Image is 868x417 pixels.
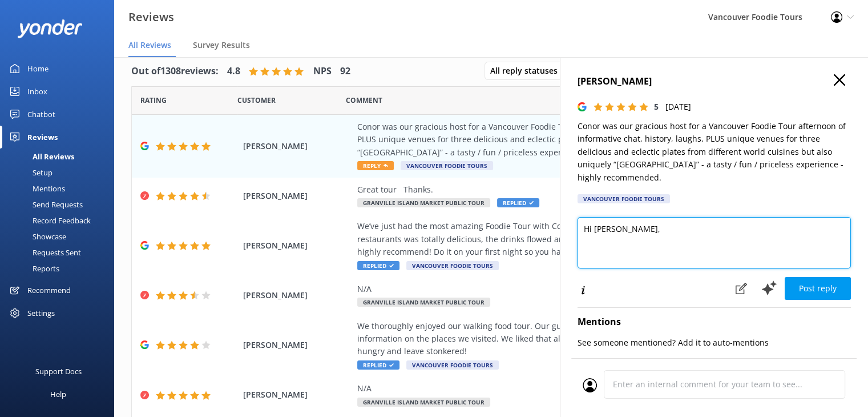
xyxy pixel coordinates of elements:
[140,95,167,106] span: Date
[227,64,240,79] h4: 4.8
[406,360,499,370] span: Vancouver Foodie Tours
[7,260,59,276] div: Reports
[7,228,114,244] a: Showcase
[357,261,399,270] span: Replied
[578,336,851,349] p: See someone mentioned? Add it to auto-mentions
[243,239,352,252] span: [PERSON_NAME]
[665,101,691,113] p: [DATE]
[243,190,352,202] span: [PERSON_NAME]
[50,383,66,406] div: Help
[578,120,851,184] p: Conor was our gracious host for a Vancouver Foodie Tour afternoon of informative chat, history, l...
[27,279,71,302] div: Recommend
[17,19,83,38] img: yonder-white-logo.png
[27,126,58,149] div: Reviews
[27,103,55,126] div: Chatbot
[401,161,493,170] span: Vancouver Foodie Tours
[490,65,564,77] span: All reply statuses
[7,212,91,228] div: Record Feedback
[357,220,773,258] div: We’ve just had the most amazing Foodie Tour with Conor around [GEOGRAPHIC_DATA]. The food at all ...
[7,244,81,260] div: Requests Sent
[7,165,114,181] a: Setup
[7,212,114,228] a: Record Feedback
[357,121,773,159] div: Conor was our gracious host for a Vancouver Foodie Tour afternoon of informative chat, history, l...
[578,194,670,203] div: Vancouver Foodie Tours
[834,74,845,87] button: Close
[346,95,382,106] span: Question
[131,64,219,79] h4: Out of 1308 reviews:
[357,298,490,307] span: Granville Island Market Public Tour
[27,80,47,103] div: Inbox
[578,74,851,89] h4: [PERSON_NAME]
[128,8,174,26] h3: Reviews
[340,64,350,79] h4: 92
[357,398,490,407] span: Granville Island Market Public Tour
[7,244,114,260] a: Requests Sent
[7,181,65,197] div: Mentions
[7,197,83,212] div: Send Requests
[357,360,399,370] span: Replied
[357,161,394,170] span: Reply
[7,260,114,276] a: Reports
[243,339,352,351] span: [PERSON_NAME]
[357,198,490,207] span: Granville Island Market Public Tour
[7,181,114,197] a: Mentions
[357,183,773,196] div: Great tour Thanks.
[357,382,773,395] div: N/A
[243,140,352,153] span: [PERSON_NAME]
[578,315,851,330] h4: Mentions
[7,228,66,244] div: Showcase
[313,64,332,79] h4: NPS
[497,198,539,207] span: Replied
[785,277,851,300] button: Post reply
[7,165,53,181] div: Setup
[406,261,499,270] span: Vancouver Foodie Tours
[193,39,250,51] span: Survey Results
[243,289,352,302] span: [PERSON_NAME]
[654,101,659,112] span: 5
[7,197,114,212] a: Send Requests
[357,283,773,295] div: N/A
[128,39,171,51] span: All Reviews
[243,388,352,401] span: [PERSON_NAME]
[583,378,597,392] img: user_profile.svg
[237,95,276,106] span: Date
[357,320,773,358] div: We thoroughly enjoyed our walking food tour. Our guide was friendly and had a lot of background i...
[35,360,82,383] div: Support Docs
[7,149,114,165] a: All Reviews
[578,217,851,268] textarea: Hi [PERSON_NAME],
[7,149,74,165] div: All Reviews
[27,57,49,80] div: Home
[27,302,55,324] div: Settings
